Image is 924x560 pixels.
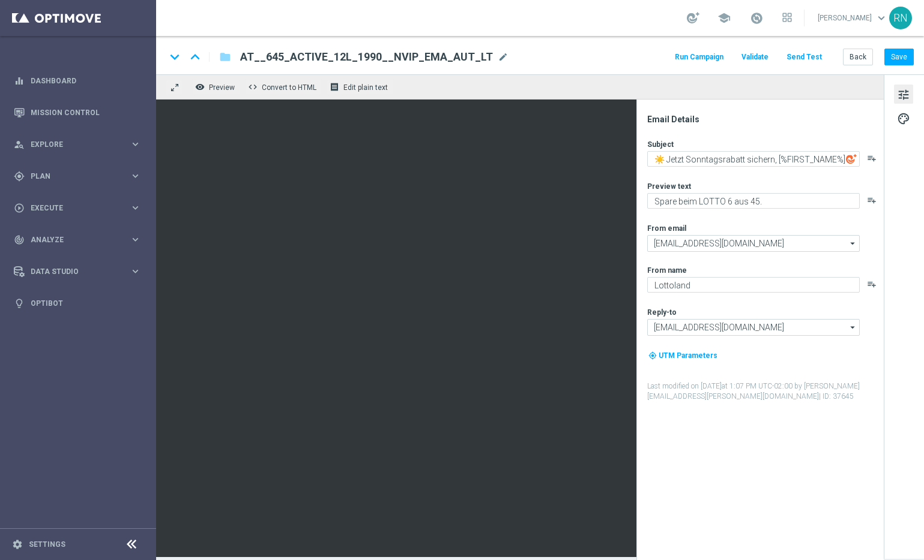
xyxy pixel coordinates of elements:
span: Explore [31,141,130,148]
button: Send Test [785,49,824,65]
i: folder [219,50,231,64]
button: Save [884,49,914,65]
a: Settings [29,541,65,548]
a: Optibot [31,287,141,319]
button: playlist_add [867,195,877,205]
div: RN [889,7,912,29]
span: palette [897,111,910,127]
i: my_location [648,351,657,360]
i: keyboard_arrow_right [130,266,141,277]
span: Edit plain text [343,83,388,92]
button: receipt Edit plain text [327,79,393,95]
button: Run Campaign [673,49,725,65]
div: Execute [14,203,130,213]
span: code [248,82,258,92]
button: remove_red_eye Preview [192,79,240,95]
a: Dashboard [31,65,141,97]
button: palette [894,109,913,128]
span: Validate [741,53,768,61]
button: Data Studio keyboard_arrow_right [13,267,142,276]
span: | ID: 37645 [819,392,854,401]
div: Mission Control [14,97,141,128]
button: equalizer Dashboard [13,76,142,86]
button: Back [843,49,873,65]
i: person_search [14,139,25,150]
span: tune [897,87,910,103]
div: Dashboard [14,65,141,97]
button: playlist_add [867,153,877,163]
button: person_search Explore keyboard_arrow_right [13,140,142,149]
i: keyboard_arrow_right [130,234,141,245]
div: Data Studio [14,266,130,277]
div: Optibot [14,287,141,319]
i: keyboard_arrow_down [166,48,184,66]
i: arrow_drop_down [847,236,859,251]
span: keyboard_arrow_down [875,11,888,25]
span: school [717,11,731,25]
i: lightbulb [14,298,25,309]
button: folder [218,47,232,67]
button: code Convert to HTML [245,79,322,95]
a: Mission Control [31,97,141,128]
span: Execute [31,204,130,212]
i: keyboard_arrow_right [130,139,141,150]
div: Analyze [14,234,130,245]
input: Select [647,235,860,252]
a: [PERSON_NAME]keyboard_arrow_down [817,9,889,27]
i: receipt [330,82,339,92]
button: play_circle_outline Execute keyboard_arrow_right [13,203,142,213]
label: Reply-to [647,308,677,317]
button: lightbulb Optibot [13,299,142,308]
button: gps_fixed Plan keyboard_arrow_right [13,171,142,181]
span: mode_edit [498,52,509,62]
label: Last modified on [DATE] at 1:07 PM UTC-02:00 by [PERSON_NAME][EMAIL_ADDRESS][PERSON_NAME][DOMAIN_... [647,381,883,402]
input: Select [647,319,860,336]
i: keyboard_arrow_right [130,202,141,213]
i: remove_red_eye [195,82,205,92]
i: play_circle_outline [14,203,25,213]
label: From name [647,266,687,275]
span: Preview [209,83,235,92]
i: gps_fixed [14,171,25,182]
div: Explore [14,139,130,150]
span: UTM Parameters [659,351,717,360]
button: tune [894,85,913,104]
i: track_changes [14,234,25,245]
label: Subject [647,140,674,149]
span: Data Studio [31,268,130,275]
span: Analyze [31,236,130,243]
i: equalizer [14,76,25,86]
button: track_changes Analyze keyboard_arrow_right [13,235,142,245]
span: Convert to HTML [262,83,316,92]
img: optiGenie.svg [846,153,857,164]
label: From email [647,224,686,233]
i: settings [12,539,23,550]
button: my_location UTM Parameters [647,349,719,362]
button: playlist_add [867,279,877,289]
i: arrow_drop_down [847,320,859,335]
label: Preview text [647,182,691,191]
button: Validate [740,49,770,65]
i: keyboard_arrow_right [130,170,141,182]
span: AT__645_ACTIVE_12L_1990__NVIP_EMA_AUT_LT [240,50,493,64]
button: Mission Control [13,108,142,118]
div: Email Details [647,114,883,125]
div: Plan [14,171,130,182]
span: Plan [31,173,130,180]
i: keyboard_arrow_up [186,48,204,66]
